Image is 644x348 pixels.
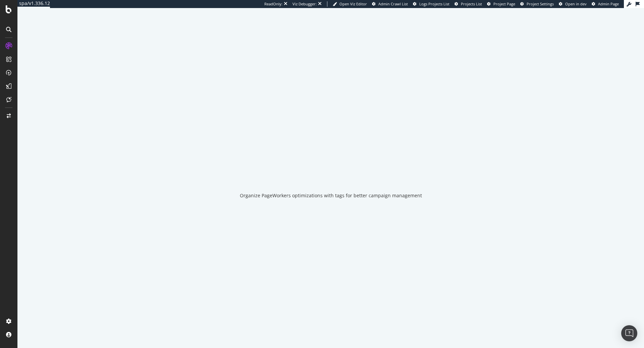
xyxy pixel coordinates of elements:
div: Open Intercom Messenger [621,325,637,341]
div: Viz Debugger: [292,1,317,7]
a: Admin Page [592,1,619,7]
span: Logs Projects List [419,1,449,6]
span: Project Page [493,1,515,6]
span: Project Settings [527,1,554,6]
span: Admin Crawl List [378,1,408,6]
div: ReadOnly: [264,1,282,7]
span: Projects List [461,1,482,6]
a: Projects List [454,1,482,7]
div: Organize PageWorkers optimizations with tags for better campaign management [240,192,422,199]
a: Open Viz Editor [333,1,367,7]
a: Project Page [487,1,515,7]
span: Open Viz Editor [339,1,367,6]
a: Open in dev [559,1,587,7]
a: Admin Crawl List [372,1,408,7]
a: Project Settings [520,1,554,7]
span: Admin Page [598,1,619,6]
div: animation [307,157,355,182]
span: Open in dev [565,1,587,6]
a: Logs Projects List [413,1,449,7]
